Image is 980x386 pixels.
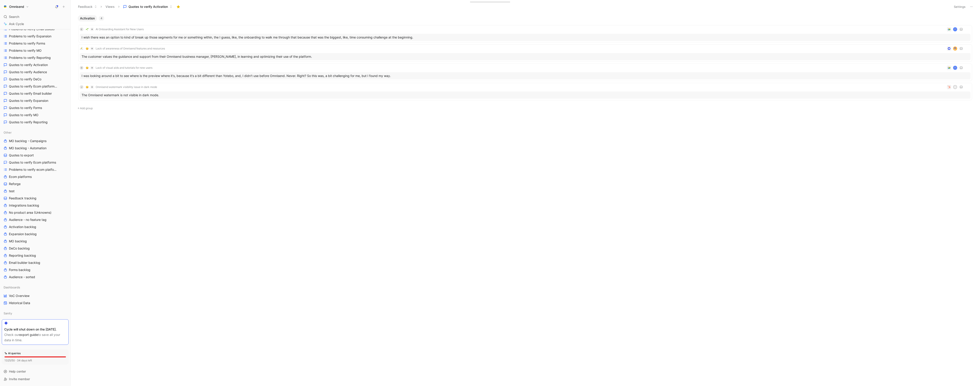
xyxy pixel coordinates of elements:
[9,84,58,89] span: Quotes to verify Ecom platforms
[9,225,36,229] span: Activation backlog
[80,85,83,89] div: J
[80,28,83,31] div: E
[9,77,41,81] span: Quotes to verify DeCo
[954,47,957,50] img: avatar
[9,239,27,243] span: MO backlog
[9,5,24,9] h1: Omnisend
[4,311,12,316] span: Sanity
[2,152,69,159] a: Quotes to export
[76,3,99,10] button: Feedback
[2,284,69,306] div: DashboardsVoC OverviewHistorical Data
[80,34,971,41] div: I wish there was an option to kind of break up those segments for me or something within, the I g...
[2,90,69,97] a: Quotes to verify Email builder
[2,83,69,90] a: Quotes to verify Ecom platformsOther
[2,173,69,180] a: Ecom platforms
[954,85,957,89] div: A
[2,259,69,266] a: Email builder backlog
[3,4,7,9] img: Omnisend
[84,27,145,32] button: 🌱AI Onboarding Assistant for New Users
[2,300,69,306] a: Historical Data
[96,47,165,50] span: Lack of awareness of Omnisend features and resources
[9,210,51,215] span: No product area (Unknowns)
[2,104,69,111] a: Quotes to verify Forms
[2,97,69,104] a: Quotes to verify Expansion
[9,21,24,27] span: Ask Cycle
[2,129,69,136] div: Other
[9,253,36,258] span: Reporting backlog
[78,64,972,81] a: G🤔Lack of visual aids and tutorials for new usersavatarI was looking around a bit to see where is...
[2,112,69,118] a: Quotes to verify MO
[19,333,38,337] a: export guide
[9,48,42,53] span: Problems to verify MO
[2,376,69,382] div: Invite member
[9,301,30,305] span: Historical Data
[9,55,51,60] span: Problems to verify Reporting
[2,13,69,20] div: Search
[2,47,69,54] a: Problems to verify MO
[9,175,32,179] span: Ecom platforms
[2,129,69,280] div: OtherMO backlog - CampaignsMO backlog - AutomationQuotes to exportQuotes to verify Ecom platforms...
[2,216,69,223] a: Audience - no feature tag
[78,83,972,100] a: J🤔Omnisend watermark visibility issue in dark modeAThe Omnisend watermark is not visible in dark ...
[9,113,38,117] span: Quotes to verify MO
[4,130,12,135] span: Other
[9,260,40,265] span: Email builder backlog
[2,54,69,61] a: Problems to verify Reporting
[2,310,69,317] div: Sanity
[9,14,19,19] span: Search
[2,209,69,216] a: No product area (Unknowns)
[129,4,168,9] span: Quotes to verify Activation
[2,159,69,166] a: Quotes to verify Ecom platforms
[2,188,69,194] a: test
[86,28,89,31] img: 🌱
[2,166,69,173] a: Problems to verify ecom platforms
[9,167,57,172] span: Problems to verify ecom platforms
[9,189,15,193] span: test
[80,47,83,50] img: logo
[58,85,65,88] span: Other
[78,25,972,43] a: E🌱AI Onboarding Assistant for New UsersavatarI wish there was an option to kind of break up those...
[86,47,89,50] img: 🤔
[4,285,20,290] span: Dashboards
[80,16,95,21] span: Activation
[9,196,36,200] span: Feedback tracking
[2,195,69,202] a: Feedback tracking
[2,252,69,259] a: Reporting backlog
[4,327,66,332] div: Cycle will shut down on the [DATE].
[9,218,46,222] span: Audience - no feature tag
[2,292,69,299] a: VoC Overview
[9,139,46,143] span: MO backlog - Campaigns
[103,3,117,10] button: Views
[2,310,69,318] div: Sanity
[9,160,56,165] span: Quotes to verify Ecom platforms
[2,33,69,40] a: Problems to verify Expansion
[84,65,154,70] button: 🤔Lack of visual aids and tutorials for new users
[9,182,21,186] span: Reforge
[2,284,69,291] div: Dashboards
[2,267,69,273] a: Forms backlog
[4,332,66,343] div: Check our to save all your data in time.
[96,66,152,70] span: Lack of visual aids and tutorials for new users
[2,274,69,280] a: Audience - sorted
[2,238,69,245] a: MO backlog
[4,358,32,363] div: 1325/50 · 34 days left
[84,46,166,51] button: 🤔Lack of awareness of Omnisend features and resources
[954,28,957,31] img: avatar
[9,34,51,38] span: Problems to verify Expansion
[9,146,46,150] span: MO backlog - Automation
[2,231,69,237] a: Expansion backlog
[4,351,21,356] div: AI queries
[78,44,972,62] a: logo🤔Lack of awareness of Omnisend features and resourcesavatarThe customer values the guidance a...
[2,145,69,151] a: MO backlog - Automation
[96,28,144,31] span: AI Onboarding Assistant for New Users
[86,86,89,88] img: 🤔
[76,106,974,111] button: Add group
[2,76,69,83] a: Quotes to verify DeCo
[76,15,974,102] div: Activation4
[2,245,69,252] a: DeCo backlog
[9,369,26,373] span: Help center
[80,53,971,60] div: The customer values the guidance and support from their Omnisend business manager, [PERSON_NAME],...
[2,181,69,187] a: Reforge
[2,138,69,144] a: MO backlog - Campaigns
[84,84,159,90] button: 🤔Omnisend watermark visibility issue in dark mode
